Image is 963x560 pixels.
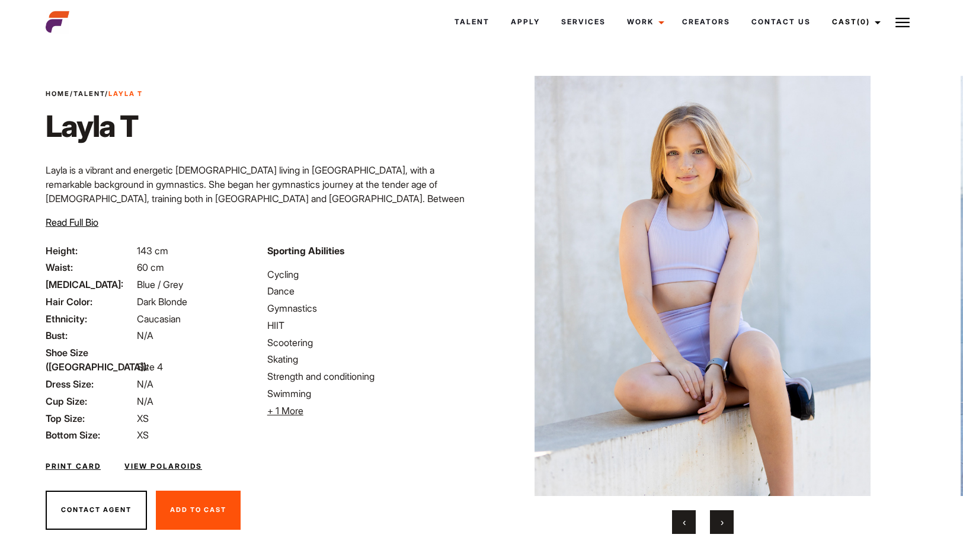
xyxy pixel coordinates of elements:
[137,429,149,441] span: XS
[137,378,153,390] span: N/A
[46,215,98,229] button: Read Full Bio
[46,216,98,228] span: Read Full Bio
[46,108,143,144] h1: Layla T
[46,345,135,374] span: Shoe Size ([GEOGRAPHIC_DATA]):
[671,6,741,38] a: Creators
[137,412,149,424] span: XS
[137,329,153,341] span: N/A
[267,245,344,257] strong: Sporting Abilities
[46,277,135,292] span: [MEDICAL_DATA]:
[156,491,241,530] button: Add To Cast
[137,296,187,308] span: Dark Blonde
[170,505,226,514] span: Add To Cast
[137,361,163,373] span: Size 4
[683,516,686,528] span: Previous
[46,428,135,442] span: Bottom Size:
[46,394,135,408] span: Cup Size:
[821,6,888,38] a: Cast(0)
[46,89,143,99] span: / /
[46,163,475,263] p: Layla is a vibrant and energetic [DEMOGRAPHIC_DATA] living in [GEOGRAPHIC_DATA], with a remarkabl...
[267,335,475,350] li: Scootering
[46,411,135,425] span: Top Size:
[137,245,168,257] span: 143 cm
[46,461,101,472] a: Print Card
[721,516,724,528] span: Next
[46,295,135,309] span: Hair Color:
[46,312,135,326] span: Ethnicity:
[857,17,870,26] span: (0)
[73,89,105,98] a: Talent
[46,377,135,391] span: Dress Size:
[510,76,895,496] img: adada
[616,6,671,38] a: Work
[551,6,616,38] a: Services
[137,261,164,273] span: 60 cm
[137,279,183,290] span: Blue / Grey
[46,10,69,34] img: cropped-aefm-brand-fav-22-square.png
[267,318,475,332] li: HIIT
[895,15,910,30] img: Burger icon
[267,405,303,417] span: + 1 More
[267,386,475,401] li: Swimming
[46,328,135,343] span: Bust:
[500,6,551,38] a: Apply
[741,6,821,38] a: Contact Us
[108,89,143,98] strong: Layla T
[46,491,147,530] button: Contact Agent
[267,301,475,315] li: Gymnastics
[46,244,135,258] span: Height:
[267,352,475,366] li: Skating
[46,89,70,98] a: Home
[137,313,181,325] span: Caucasian
[267,284,475,298] li: Dance
[46,260,135,274] span: Waist:
[267,267,475,281] li: Cycling
[267,369,475,383] li: Strength and conditioning
[137,395,153,407] span: N/A
[444,6,500,38] a: Talent
[124,461,202,472] a: View Polaroids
